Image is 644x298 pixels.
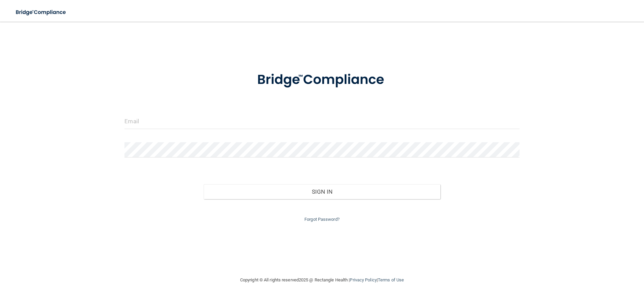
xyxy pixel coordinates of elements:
[243,62,401,98] img: bridge_compliance_login_screen.278c3ca4.svg
[304,217,340,222] a: Forgot Password?
[124,114,519,129] input: Email
[199,269,445,291] div: Copyright © All rights reserved 2025 @ Rectangle Health | |
[204,184,440,199] button: Sign In
[350,277,376,282] a: Privacy Policy
[378,277,404,282] a: Terms of Use
[10,5,72,19] img: bridge_compliance_login_screen.278c3ca4.svg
